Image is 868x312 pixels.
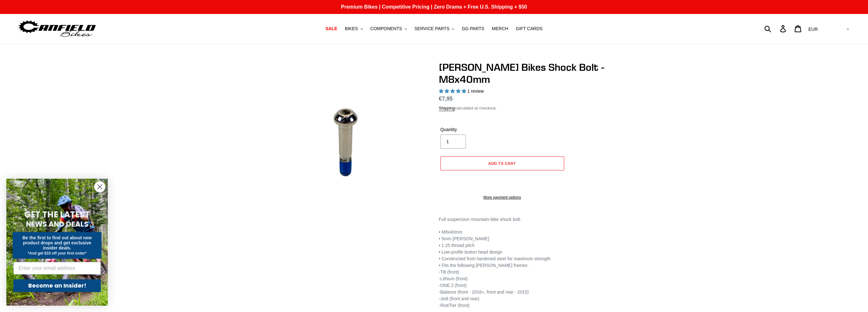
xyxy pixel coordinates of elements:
span: MERCH [492,26,508,31]
span: €7,95 [439,96,453,102]
p: Full suspension mountain-bike shock bolt. [439,216,607,223]
span: COMPONENTS [370,26,402,31]
a: Shipping [439,106,455,111]
h1: [PERSON_NAME] Bikes Shock Bolt - M8x40mm [439,61,607,86]
button: BIKES [342,24,366,33]
img: Canfield Bikes [17,19,97,39]
span: 1 review [467,89,484,94]
span: Add to cart [488,161,516,166]
input: Enter your email address [13,262,101,275]
label: Quantity [441,126,501,133]
span: GG PARTS [462,26,484,31]
span: NEWS AND DEALS [26,219,88,229]
span: SALE [325,26,337,31]
span: GET THE LATEST [24,209,90,220]
a: SALE [322,24,340,33]
span: GIFT CARDS [516,26,543,31]
button: SERVICE PARTS [411,24,457,33]
a: More payment options [441,195,564,200]
button: COMPONENTS [367,24,410,33]
button: Become an Insider! [13,279,101,292]
div: calculated at checkout. [439,105,607,111]
button: Add to cart [441,156,564,170]
input: Search [768,22,784,36]
span: SERVICE PARTS [414,26,449,31]
a: GG PARTS [459,24,487,33]
a: GIFT CARDS [512,24,546,33]
span: • 1.25 thread pitch [439,243,475,248]
span: Be the first to find out about new product drops and get exclusive insider deals. [23,235,92,250]
button: Close dialog [94,181,105,192]
a: MERCH [489,24,511,33]
span: *And get $10 off your first order* [28,251,86,256]
span: 5.00 stars [439,89,467,94]
span: BIKES [345,26,358,31]
iframe: PayPal-paypal [441,174,564,188]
